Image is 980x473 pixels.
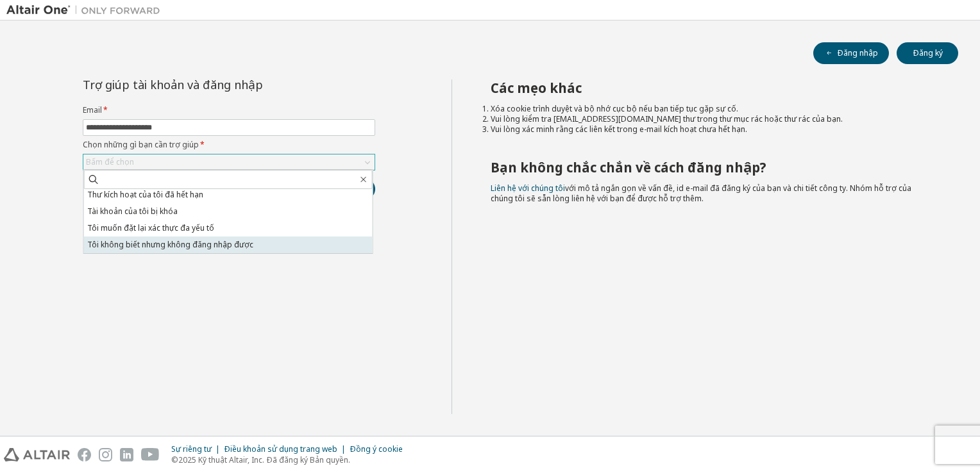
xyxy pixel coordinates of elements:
[171,454,410,465] p: ©
[491,183,565,194] a: Liên hệ với chúng tôi
[120,448,133,461] img: linkedin.svg
[491,104,936,114] li: Xóa cookie trình duyệt và bộ nhớ cục bộ nếu bạn tiếp tục gặp sự cố.
[491,124,936,135] li: Vui lòng xác minh rằng các liên kết trong e-mail kích hoạt chưa hết hạn.
[83,104,102,115] font: Email
[4,448,70,461] img: altair_logo.svg
[491,79,936,96] h2: Các mẹo khác
[491,183,911,204] span: với mô tả ngắn gọn về vấn đề, id e-mail đã đăng ký của bạn và chi tiết công ty. Nhóm hỗ trợ của c...
[84,187,373,203] li: Thư kích hoạt của tôi đã hết hạn
[491,114,936,124] li: Vui lòng kiểm tra [EMAIL_ADDRESS][DOMAIN_NAME] thư trong thư mục rác hoặc thư rác của bạn.
[813,42,889,64] button: Đăng nhập
[897,42,958,64] button: Đăng ký
[491,159,936,176] h2: Bạn không chắc chắn về cách đăng nhập?
[350,444,410,454] div: Đồng ý cookie
[78,448,91,461] img: facebook.svg
[178,454,350,465] font: 2025 Kỹ thuật Altair, Inc. Đã đăng ký Bản quyền.
[99,448,112,461] img: instagram.svg
[83,79,317,90] div: Trợ giúp tài khoản và đăng nhập
[86,157,134,167] div: Bấm để chọn
[224,444,350,454] div: Điều khoản sử dụng trang web
[83,139,199,150] font: Chọn những gì bạn cần trợ giúp
[141,448,160,461] img: youtube.svg
[171,444,224,454] div: Sự riêng tư
[837,48,878,58] font: Đăng nhập
[6,4,167,17] img: Altair Một
[83,154,375,170] div: Bấm để chọn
